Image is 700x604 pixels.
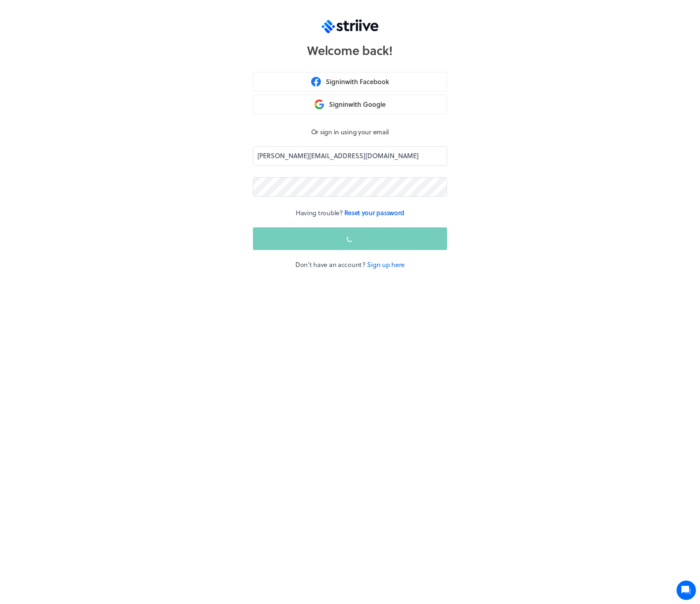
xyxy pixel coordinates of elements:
h2: We're here to help. Ask us anything! [12,54,150,80]
img: logo-trans.svg [322,19,378,33]
p: Find an answer quickly [11,126,151,136]
h1: Hi [12,39,150,52]
p: Don't have an account? [253,260,447,269]
input: Search articles [23,139,144,155]
input: Enter your email to continue... [253,146,447,166]
iframe: gist-messenger-bubble-iframe [677,581,696,600]
p: Or sign in using your email [253,127,447,137]
button: Signinwith Facebook [253,72,447,91]
button: New conversation [13,94,149,110]
button: Signinwith Google [253,95,447,114]
h1: Welcome back! [307,43,392,57]
span: New conversation [52,99,97,106]
p: Having trouble? [253,208,447,218]
a: Sign up here [367,260,405,269]
a: Reset your password [344,208,404,217]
